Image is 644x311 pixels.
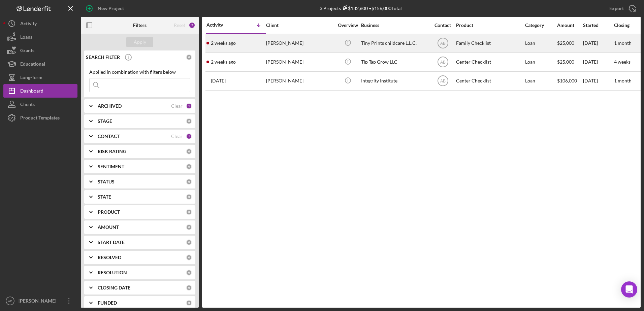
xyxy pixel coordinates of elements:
[211,78,226,83] time: 2025-08-08 17:41
[583,23,613,28] div: Started
[186,224,192,230] div: 0
[456,34,523,52] div: Family Checklist
[186,133,192,139] div: 1
[174,23,185,28] div: Reset
[171,134,183,139] div: Clear
[361,53,428,71] div: Tip Tap Grow LLC
[20,44,34,59] div: Grants
[361,23,428,28] div: Business
[186,164,192,170] div: 0
[186,103,192,109] div: 1
[98,179,115,184] b: STATUS
[206,22,236,28] div: Activity
[557,78,577,83] span: $106,000
[440,79,445,83] text: AB
[621,281,637,298] div: Open Intercom Messenger
[3,294,77,308] button: AB[PERSON_NAME]
[186,179,192,185] div: 0
[8,299,12,303] text: AB
[98,118,112,124] b: STAGE
[557,23,582,28] div: Amount
[430,23,455,28] div: Contact
[3,71,77,84] button: Long-Term
[583,34,613,52] div: [DATE]
[186,118,192,124] div: 0
[98,224,119,230] b: AMOUNT
[341,5,368,11] div: $132,600
[266,72,333,90] div: [PERSON_NAME]
[186,209,192,215] div: 0
[186,285,192,291] div: 0
[3,111,77,125] button: Product Templates
[171,103,183,109] div: Clear
[456,53,523,71] div: Center Checklist
[266,23,333,28] div: Client
[98,194,111,200] b: STATE
[20,57,45,72] div: Educational
[98,164,124,169] b: SENTIMENT
[583,53,613,71] div: [DATE]
[614,78,632,83] time: 1 month
[211,40,236,46] time: 2025-09-08 19:07
[186,194,192,200] div: 0
[3,44,77,57] button: Grants
[456,72,523,90] div: Center Checklist
[20,111,60,126] div: Product Templates
[440,41,445,46] text: AB
[603,2,641,15] button: Export
[98,285,130,290] b: CLOSING DATE
[525,53,556,71] div: Loan
[525,34,556,52] div: Loan
[189,22,195,29] div: 2
[98,300,117,306] b: FUNDED
[320,5,402,11] div: 3 Projects • $156,000 Total
[3,57,77,71] button: Educational
[3,30,77,44] button: Loans
[186,148,192,154] div: 0
[98,2,124,15] div: New Project
[456,23,523,28] div: Product
[98,240,125,245] b: START DATE
[20,84,43,99] div: Dashboard
[361,34,428,52] div: Tiny Prints childcare L.L.C.
[98,134,120,139] b: CONTACT
[335,23,360,28] div: Overview
[3,17,77,30] button: Activity
[266,53,333,71] div: [PERSON_NAME]
[186,254,192,261] div: 0
[20,98,35,113] div: Clients
[614,40,632,46] time: 1 month
[3,84,77,98] button: Dashboard
[81,2,131,15] button: New Project
[134,37,146,47] div: Apply
[89,69,190,75] div: Applied in combination with filters below
[557,59,574,65] span: $25,000
[525,23,556,28] div: Category
[557,40,574,46] span: $25,000
[583,72,613,90] div: [DATE]
[361,72,428,90] div: Integrity Institute
[525,72,556,90] div: Loan
[186,239,192,245] div: 0
[98,149,126,154] b: RISK RATING
[211,59,236,65] time: 2025-09-05 19:34
[98,103,122,109] b: ARCHIVED
[609,2,624,15] div: Export
[186,300,192,306] div: 0
[98,255,121,260] b: RESOLVED
[186,54,192,60] div: 0
[186,270,192,276] div: 0
[266,34,333,52] div: [PERSON_NAME]
[20,30,32,45] div: Loans
[126,37,153,47] button: Apply
[17,294,61,309] div: [PERSON_NAME]
[614,59,631,65] time: 4 weeks
[3,98,77,111] button: Clients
